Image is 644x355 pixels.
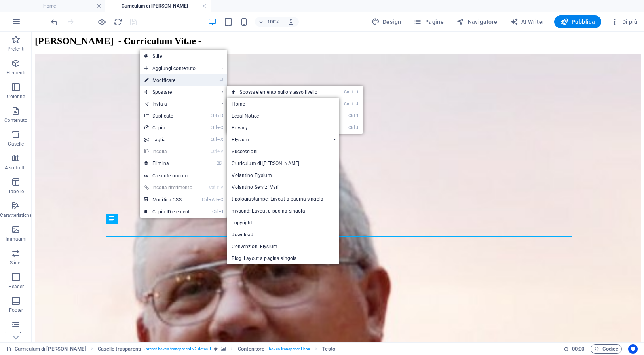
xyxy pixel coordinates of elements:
[140,98,215,110] a: Invia a
[7,93,25,100] p: Colonne
[227,241,339,252] a: Convenzioni Elysium
[344,101,350,106] i: Ctrl
[355,101,359,106] i: ⬇
[351,89,355,95] i: ⇧
[507,15,548,28] button: AI Writer
[348,113,355,118] i: Ctrl
[608,15,640,28] button: Di più
[220,185,223,190] i: V
[227,110,339,122] a: Legal Notice
[6,236,27,242] p: Immagini
[217,137,223,142] i: X
[414,18,444,26] span: Pagine
[8,188,24,195] p: Tabelle
[211,113,217,118] i: Ctrl
[214,347,218,351] i: Questo elemento è un preset personalizzabile
[564,344,585,354] h6: Tempo sessione
[98,344,335,354] nav: breadcrumb
[105,2,211,10] h4: Curriculum di [PERSON_NAME]
[217,161,223,166] i: ⌦
[219,78,223,83] i: ⏎
[355,113,359,118] i: ⬆
[211,125,217,130] i: Ctrl
[372,18,401,26] span: Design
[322,344,335,354] span: Fai clic per selezionare. Doppio clic per modificare
[348,125,355,130] i: Ctrl
[510,18,545,26] span: AI Writer
[140,146,197,158] a: CtrlVIncolla
[560,18,595,26] span: Pubblica
[227,252,339,264] a: Blog: Layout a pagina singola
[140,110,197,122] a: CtrlDDuplicato
[456,18,497,26] span: Navigatore
[6,344,86,354] a: Fai clic per annullare la selezione. Doppio clic per aprire le pagine
[611,18,637,26] span: Di più
[8,141,24,147] p: Caselle
[144,344,211,354] span: . preset-boxes-transparent-v2-default
[227,122,339,134] a: Privacy
[227,134,327,146] a: Elysium
[255,17,283,27] button: 100%
[209,185,215,190] i: Ctrl
[140,206,197,218] a: CtrlICopia ID elemento
[4,117,27,123] p: Contenuto
[267,17,279,27] h6: 100%
[410,15,447,28] button: Pagine
[140,134,197,146] a: CtrlXTaglia
[554,15,602,28] button: Pubblica
[219,209,223,214] i: I
[113,17,122,27] button: reload
[209,197,217,202] i: Alt
[211,137,217,142] i: Ctrl
[140,74,197,86] a: ⏎Modificare
[6,70,25,76] p: Elementi
[9,307,23,313] p: Footer
[287,18,294,25] i: Quando ridimensioni, regola automaticamente il livello di zoom in modo che corrisponda al disposi...
[202,197,208,202] i: Ctrl
[5,331,27,337] p: Formulari
[211,149,217,154] i: Ctrl
[369,15,405,28] div: Design (Ctrl+Alt+Y)
[227,146,339,158] a: Successioni
[628,344,638,354] button: Usercentrics
[98,344,141,354] span: Fai clic per selezionare. Doppio clic per modificare
[453,15,500,28] button: Navigatore
[344,89,350,95] i: Ctrl
[227,193,339,205] a: tipologiastampe: Layout a pagina singola
[50,17,59,27] i: Annulla: Cambia testo (Ctrl+Z)
[140,63,215,74] span: Aggiungi contenuto
[140,170,227,182] a: Crea riferimento
[217,197,223,202] i: C
[238,344,264,354] span: Fai clic per selezionare. Doppio clic per modificare
[578,346,579,352] span: :
[140,158,197,169] a: ⌦Elimina
[217,113,223,118] i: D
[227,169,339,181] a: Volantino Elysium
[572,344,584,354] span: 00 00
[212,209,218,214] i: Ctrl
[140,182,197,194] a: Ctrl⇧VIncolla riferimento
[217,149,223,154] i: V
[113,17,122,27] i: Ricarica la pagina
[8,283,24,290] p: Header
[268,344,310,354] span: . boxes-transparent-box
[8,46,25,52] p: Preferiti
[227,98,339,110] a: Home
[227,181,339,193] a: Volantino Servizi Vari
[351,101,355,106] i: ⇧
[97,17,106,27] button: Clicca qui per lasciare la modalità di anteprima e continuare la modifica
[227,158,339,169] a: Curriculum di [PERSON_NAME]
[5,165,27,171] p: A soffietto
[227,217,339,229] a: copyright
[227,229,339,241] a: download
[591,344,622,354] button: Codice
[227,205,339,217] a: mysond: Layout a pagina singola
[140,50,227,62] a: Stile
[140,122,197,134] a: CtrlCCopia
[221,347,226,351] i: Questo elemento contiene uno sfondo
[49,17,59,27] button: undo
[217,125,223,130] i: C
[594,344,618,354] span: Codice
[10,260,22,266] p: Slider
[355,125,359,130] i: ⬇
